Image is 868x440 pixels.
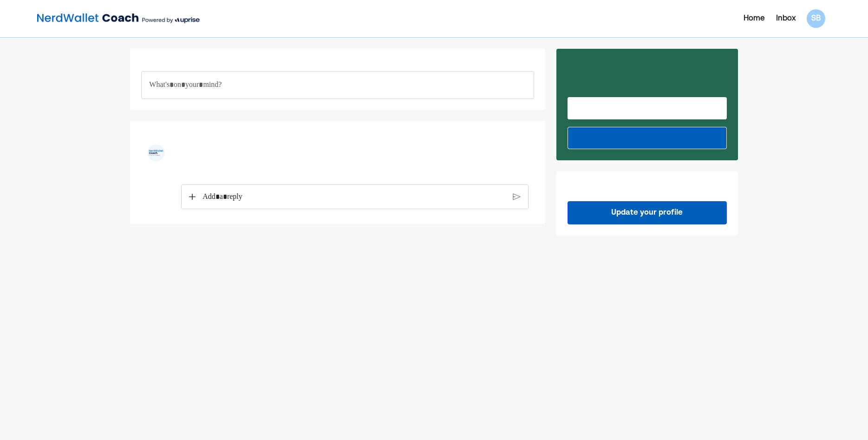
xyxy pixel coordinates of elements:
[141,71,534,99] div: Rich Text Editor. Editing area: main
[198,185,510,209] div: Rich Text Editor. Editing area: main
[568,201,727,224] button: Update your profile
[744,13,765,24] div: Home
[776,13,796,24] div: Inbox
[807,9,825,28] div: SB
